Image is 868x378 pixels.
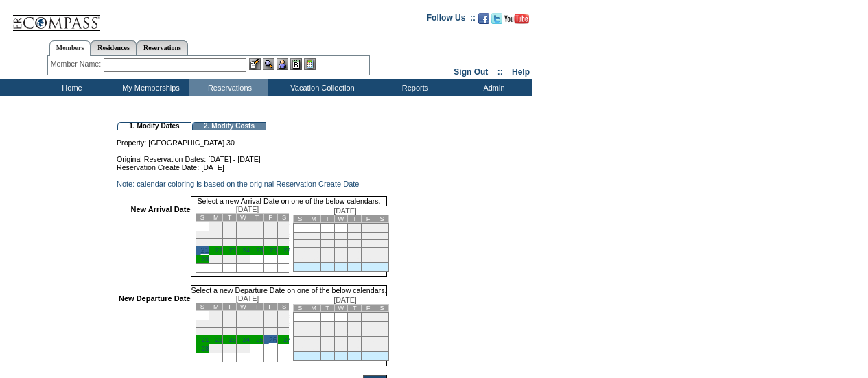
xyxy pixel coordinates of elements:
td: S [293,215,307,223]
td: Vacation Collection [268,79,374,96]
td: M [209,303,223,311]
img: Subscribe to our YouTube Channel [504,14,529,24]
td: 26 [307,344,320,352]
td: Original Reservation Dates: [DATE] - [DATE] [117,147,387,163]
td: 2 [223,311,237,320]
td: S [196,303,209,311]
td: 16 [362,329,375,337]
td: S [196,214,209,222]
td: T [320,215,334,223]
a: 23 [229,336,236,343]
td: 5 [307,233,320,240]
td: 12 [263,231,277,239]
td: 12 [307,240,320,248]
td: 16 [223,239,237,246]
td: 1 [348,224,362,233]
td: Select a new Departure Date on one of the below calendars. [191,285,388,294]
a: 25 [256,336,263,343]
td: T [348,215,362,223]
td: F [362,305,375,312]
a: Reservations [137,40,188,55]
td: 2 [362,313,375,322]
td: 9 [362,233,375,240]
td: 1 [209,222,223,231]
td: 31 [375,255,389,263]
a: 25 [256,247,263,254]
img: View [263,58,274,70]
td: 30 [362,344,375,352]
td: 7 [334,322,348,329]
td: 26 [307,255,320,263]
a: 22 [215,247,222,254]
td: F [263,303,277,311]
td: 4 [293,322,307,329]
span: [DATE] [333,296,357,304]
td: 6 [277,311,291,320]
td: 15 [209,239,223,246]
td: 23 [362,248,375,255]
a: Follow us on Twitter [491,17,502,25]
td: 19 [307,248,320,255]
td: W [237,214,250,222]
div: Member Name: [51,58,104,70]
td: 4 [250,311,263,320]
td: T [320,305,334,312]
td: 20 [320,248,334,255]
td: 13 [320,329,334,337]
td: 16 [362,240,375,248]
span: [DATE] [333,206,357,215]
a: Members [49,40,91,56]
a: 28 [202,256,209,263]
td: Reservation Create Date: [DATE] [117,163,387,172]
td: 5 [307,322,320,329]
td: 20 [277,328,291,335]
td: 11 [293,329,307,337]
td: 17 [375,240,389,248]
span: :: [497,67,503,77]
img: Impersonate [277,58,288,70]
td: S [293,305,307,312]
img: Compass Home [12,3,101,32]
td: T [250,214,263,222]
td: 10 [375,233,389,240]
td: 10 [375,322,389,329]
td: 31 [237,255,250,264]
a: Residences [91,40,137,55]
span: [DATE] [236,294,259,303]
td: T [250,303,263,311]
td: Property: [GEOGRAPHIC_DATA] 30 [117,130,387,147]
td: S [277,214,291,222]
a: Become our fan on Facebook [478,17,489,25]
td: 10 [237,231,250,239]
a: 21 [202,336,209,343]
td: 3 [237,311,250,320]
td: 17 [375,329,389,337]
td: 16 [223,328,237,335]
td: 6 [320,233,334,240]
td: 24 [375,248,389,255]
td: 12 [263,320,277,328]
td: 6 [277,222,291,231]
td: 9 [362,322,375,329]
a: 27 [283,336,290,343]
td: S [375,305,389,312]
td: 3 [375,313,389,322]
td: 18 [293,248,307,255]
img: Follow us on Twitter [491,13,502,24]
td: 20 [320,337,334,344]
td: Follow Us :: [427,12,476,28]
td: 5 [263,311,277,320]
td: 8 [348,233,362,240]
td: New Departure Date [119,294,191,366]
td: 10 [237,320,250,328]
td: F [362,215,375,223]
td: 8 [348,322,362,329]
td: 2. Modify Costs [192,122,266,130]
td: 15 [209,328,223,335]
td: 12 [307,329,320,337]
td: 1 [348,313,362,322]
td: 30 [223,344,237,353]
td: 18 [250,239,263,246]
td: 1. Modify Dates [117,122,191,130]
td: 27 [320,344,334,352]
